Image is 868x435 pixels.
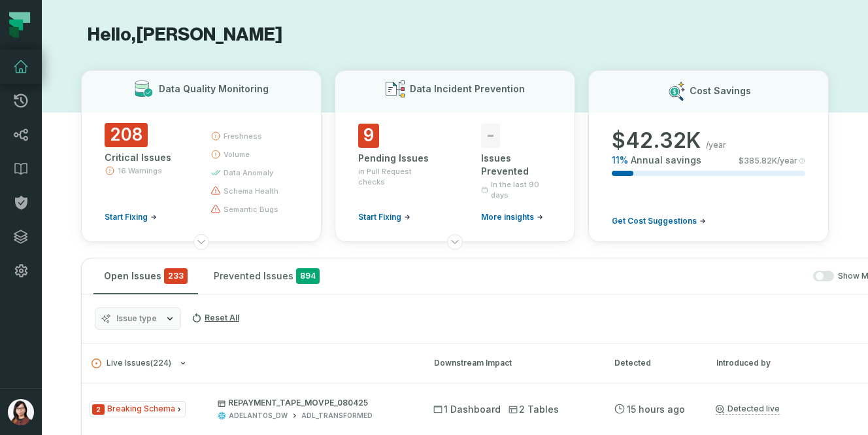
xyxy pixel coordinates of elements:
[118,165,162,176] span: 16 Warnings
[433,403,501,416] span: 1 Dashboard
[358,124,379,148] span: 9
[481,212,543,222] a: More insights
[614,357,693,369] div: Detected
[481,152,552,178] div: Issues Prevented
[224,167,273,178] span: data anomaly
[95,307,181,330] button: Issue type
[92,358,171,368] span: Live Issues ( 224 )
[588,70,829,242] button: Cost Savings$42.32K/year11%Annual savings$385.82K/yearGet Cost Suggestions
[410,82,525,96] h3: Data Incident Prevention
[8,399,34,425] img: avatar of Trish Pham
[301,411,373,421] div: ADL_TRANSFORMED
[105,212,157,222] a: Start Fixing
[203,258,330,294] button: Prevented Issues
[335,70,575,242] button: Data Incident Prevention9Pending Issuesin Pull Request checksStart Fixing-Issues PreventedIn the ...
[716,404,780,415] a: Detected live
[92,358,410,368] button: Live Issues(224)
[358,152,429,165] div: Pending Issues
[81,70,322,242] button: Data Quality Monitoring208Critical Issues16 WarningsStart Fixingfreshnessvolumedata anomalyschema...
[358,212,401,222] span: Start Fixing
[481,212,534,222] span: More insights
[358,166,429,187] span: in Pull Request checks
[224,186,278,196] span: schema health
[434,357,591,369] div: Downstream Impact
[90,401,186,417] span: Issue Type
[93,258,198,294] button: Open Issues
[706,140,726,150] span: /year
[612,216,706,226] a: Get Cost Suggestions
[296,268,320,284] span: 894
[481,124,500,148] span: -
[224,204,278,215] span: semantic bugs
[509,403,559,416] span: 2 Tables
[92,404,105,415] span: Severity
[116,313,157,324] span: Issue type
[105,151,187,164] div: Critical Issues
[159,82,269,96] h3: Data Quality Monitoring
[631,154,701,167] span: Annual savings
[81,24,829,46] h1: Hello, [PERSON_NAME]
[627,404,685,415] relative-time: Aug 27, 2025, 7:17 PM PDT
[739,156,797,166] span: $ 385.82K /year
[358,212,410,222] a: Start Fixing
[491,179,552,200] span: In the last 90 days
[164,268,188,284] span: critical issues and errors combined
[612,154,628,167] span: 11 %
[612,216,697,226] span: Get Cost Suggestions
[690,84,751,97] h3: Cost Savings
[612,128,701,154] span: $ 42.32K
[224,149,250,160] span: volume
[105,212,148,222] span: Start Fixing
[229,411,288,421] div: ADELANTOS_DW
[224,131,262,141] span: freshness
[218,398,410,408] p: REPAYMENT_TAPE_MOVPE_080425
[105,123,148,147] span: 208
[186,307,244,328] button: Reset All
